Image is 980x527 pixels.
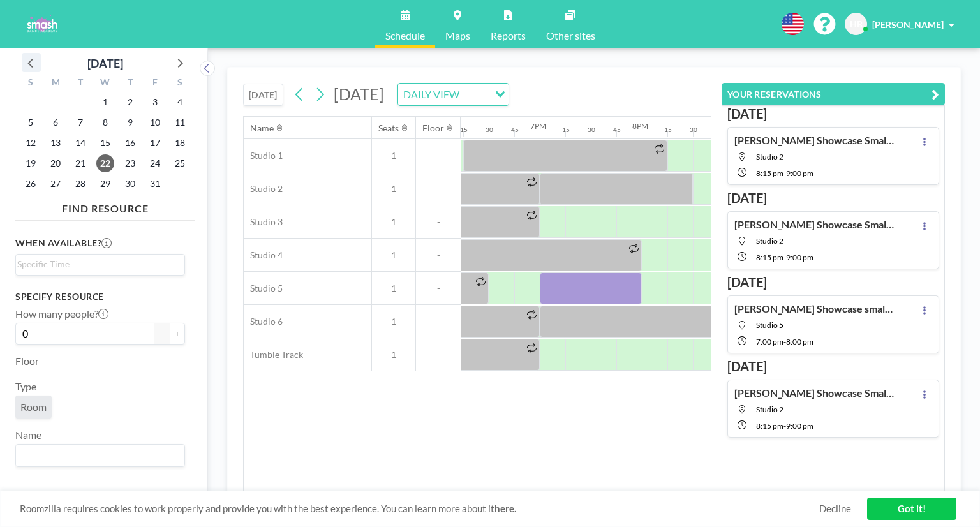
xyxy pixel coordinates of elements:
[664,126,672,134] div: 15
[372,183,415,195] span: 1
[786,337,813,346] span: 8:00 PM
[47,114,64,131] span: Monday, October 6, 2025
[17,447,177,464] input: Search for option
[171,93,189,111] span: Saturday, October 4, 2025
[20,11,63,37] img: organization-logo
[47,134,64,152] span: Monday, October 13, 2025
[71,154,89,172] span: Tuesday, October 21, 2025
[756,320,783,330] span: Studio 5
[734,218,894,231] h4: [PERSON_NAME] Showcase Small Group 45 min Included
[562,126,570,134] div: 15
[171,114,189,131] span: Saturday, October 11, 2025
[244,216,283,228] span: Studio 3
[20,503,819,515] span: Roomzilla requires cookies to work properly and provide you with the best experience. You can lea...
[146,114,164,131] span: Friday, October 10, 2025
[96,134,114,152] span: Wednesday, October 15, 2025
[867,498,956,520] a: Got it!
[121,114,139,131] span: Thursday, October 9, 2025
[385,31,425,41] span: Schedule
[47,175,64,193] span: Monday, October 27, 2025
[20,401,47,413] span: Room
[121,154,139,172] span: Thursday, October 23, 2025
[96,93,114,111] span: Wednesday, October 1, 2025
[243,84,283,106] button: [DATE]
[121,134,139,152] span: Thursday, October 16, 2025
[372,150,415,161] span: 1
[96,154,114,172] span: Wednesday, October 22, 2025
[722,83,945,105] button: YOUR RESERVATIONS
[416,316,461,327] span: -
[16,445,184,466] div: Search for option
[546,31,595,41] span: Other sites
[850,19,863,30] span: HB
[43,75,68,92] div: M
[372,249,415,261] span: 1
[167,75,192,92] div: S
[15,380,36,393] label: Type
[372,316,415,327] span: 1
[244,249,283,261] span: Studio 4
[47,154,64,172] span: Monday, October 20, 2025
[491,31,526,41] span: Reports
[460,126,468,134] div: 15
[494,503,516,514] a: here.
[93,75,118,92] div: W
[727,359,939,375] h3: [DATE]
[170,323,185,345] button: +
[756,405,783,414] span: Studio 2
[690,126,697,134] div: 30
[117,75,142,92] div: T
[22,114,40,131] span: Sunday, October 5, 2025
[15,291,185,302] h3: Specify resource
[244,349,303,360] span: Tumble Track
[416,249,461,261] span: -
[334,84,384,103] span: [DATE]
[146,93,164,111] span: Friday, October 3, 2025
[87,54,123,72] div: [DATE]
[22,154,40,172] span: Sunday, October 19, 2025
[727,190,939,206] h3: [DATE]
[154,323,170,345] button: -
[96,175,114,193] span: Wednesday, October 29, 2025
[244,283,283,294] span: Studio 5
[445,31,470,41] span: Maps
[71,175,89,193] span: Tuesday, October 28, 2025
[121,93,139,111] span: Thursday, October 2, 2025
[786,421,813,431] span: 9:00 PM
[250,122,274,134] div: Name
[613,126,621,134] div: 45
[819,503,851,515] a: Decline
[15,308,108,320] label: How many people?
[786,253,813,262] span: 9:00 PM
[786,168,813,178] span: 9:00 PM
[244,150,283,161] span: Studio 1
[372,283,415,294] span: 1
[783,253,786,262] span: -
[727,106,939,122] h3: [DATE]
[416,216,461,228] span: -
[783,337,786,346] span: -
[401,86,462,103] span: DAILY VIEW
[17,257,177,271] input: Search for option
[727,274,939,290] h3: [DATE]
[244,316,283,327] span: Studio 6
[146,175,164,193] span: Friday, October 31, 2025
[22,175,40,193] span: Sunday, October 26, 2025
[756,253,783,262] span: 8:15 PM
[16,255,184,274] div: Search for option
[783,168,786,178] span: -
[19,75,43,92] div: S
[422,122,444,134] div: Floor
[511,126,519,134] div: 45
[756,337,783,346] span: 7:00 PM
[378,122,399,134] div: Seats
[756,168,783,178] span: 8:15 PM
[416,283,461,294] span: -
[416,150,461,161] span: -
[783,421,786,431] span: -
[146,154,164,172] span: Friday, October 24, 2025
[372,216,415,228] span: 1
[756,421,783,431] span: 8:15 PM
[372,349,415,360] span: 1
[416,349,461,360] span: -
